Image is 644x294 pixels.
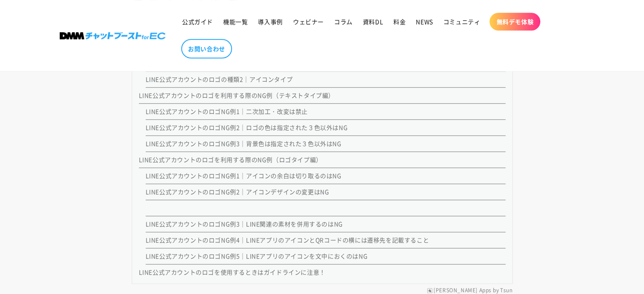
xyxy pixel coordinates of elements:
[489,13,540,30] a: 無料デモ体験
[427,288,432,293] img: RuffRuff Apps
[177,13,218,30] a: 公式ガイド
[139,155,322,164] a: LINE公式アカウントのロゴを利用する際のNG例（ロゴタイプ編）
[443,18,481,25] span: コミュニティ
[182,18,213,25] span: 公式ガイド
[258,18,282,25] span: 導入事例
[139,91,334,99] a: LINE公式アカウントのロゴを利用する際のNG例（テキストタイプ編）
[146,220,343,228] a: LINE公式アカウントのロゴNG例3｜LINE関連の素材を併用するのはNG
[146,107,308,115] a: LINE公式アカウントのロゴNG例1｜二次加工・改変は禁止
[223,18,248,25] span: 機能一覧
[218,13,253,30] a: 機能一覧
[388,13,411,30] a: 料金
[146,236,429,244] a: LINE公式アカウントのロゴNG例4｜​​LINEアプリのアイコンとQRコードの横には遷移先を記載すること
[146,139,342,148] a: LINE公式アカウントのロゴNG例3｜背景色は指定された３色以外はNG
[146,171,342,180] a: LINE公式アカウントのロゴNG例1｜アイコンの余白は切り取るのはNG
[146,252,368,260] a: LINE公式アカウントのロゴNG例5｜​​LINEアプリのアイコンを文中におくのはNG
[416,18,433,25] span: NEWS
[434,287,492,294] a: [PERSON_NAME] Apps
[363,18,383,25] span: 資料DL
[496,18,533,25] span: 無料デモ体験
[500,287,512,294] a: Tsun
[411,13,438,30] a: NEWS
[329,13,358,30] a: コラム
[358,13,388,30] a: 資料DL
[393,18,406,25] span: 料金
[288,13,329,30] a: ウェビナー
[253,13,287,30] a: 導入事例
[60,32,166,39] img: 株式会社DMM Boost
[334,18,353,25] span: コラム
[146,123,348,132] a: LINE公式アカウントのロゴNG例2｜ロゴの色は指定された３色以外はNG
[146,187,329,196] a: LINE公式アカウントのロゴNG例2｜アイコンデザインの変更はNG
[188,45,225,52] span: お問い合わせ
[493,287,499,294] span: by
[293,18,324,25] span: ウェビナー
[181,39,232,58] a: お問い合わせ
[438,13,486,30] a: コミュニティ
[146,75,293,83] a: LINE公式アカウントのロゴの種類2｜アイコンタイプ
[139,268,326,276] a: LINE公式アカウントのロゴを使用するときはガイドラインに注意！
